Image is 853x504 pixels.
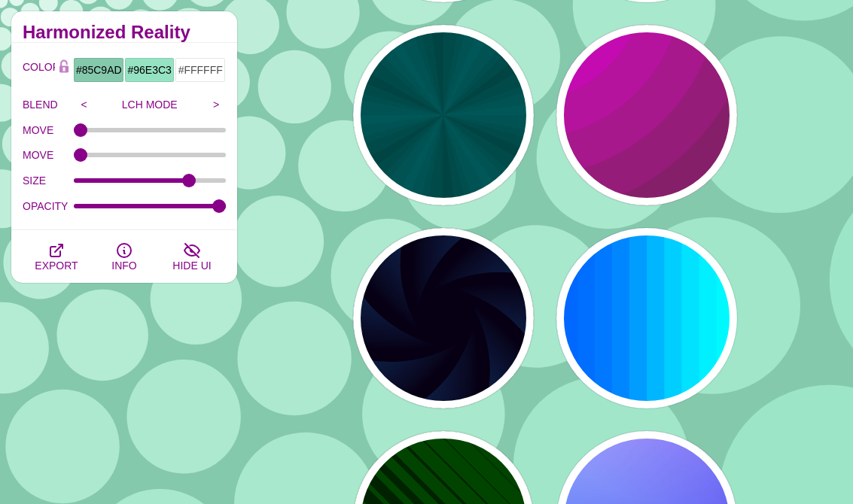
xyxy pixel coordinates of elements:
[353,228,534,408] button: aperture style background animated to open
[23,26,226,38] h2: Harmonized Reality
[172,260,211,272] span: HIDE UI
[90,230,158,283] button: INFO
[556,25,737,205] button: pink circles in circles pulsating background
[35,260,78,272] span: EXPORT
[23,230,90,283] button: EXPORT
[111,260,136,272] span: INFO
[55,57,73,78] button: Color Lock
[353,25,534,205] button: green rave light effect animated background
[74,93,94,116] input: <
[23,171,74,190] label: SIZE
[23,196,74,216] label: OPACITY
[23,145,74,165] label: MOVE
[23,120,74,140] label: MOVE
[206,93,226,116] input: >
[23,57,55,83] label: COLOR
[23,95,74,114] label: BLEND
[94,99,206,111] p: LCH MODE
[158,230,226,283] button: HIDE UI
[556,228,737,408] button: blue colors that transform in a fanning motion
